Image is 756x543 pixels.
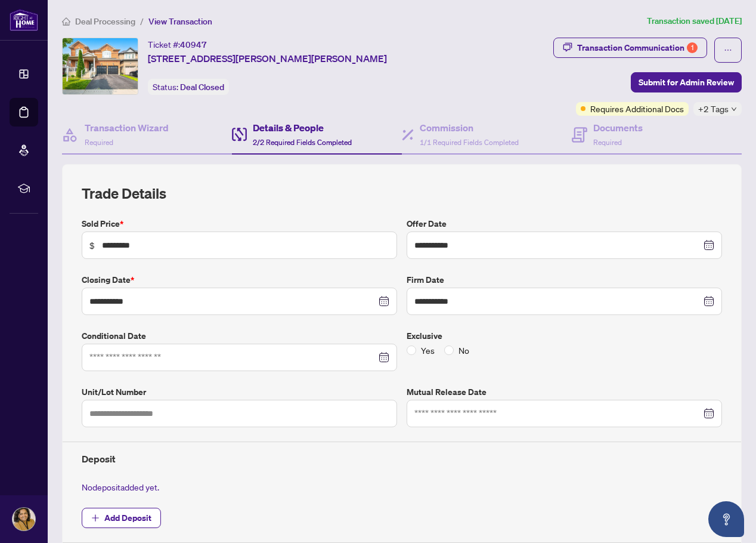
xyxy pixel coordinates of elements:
[647,14,742,28] article: Transaction saved [DATE]
[13,508,35,530] img: Profile Icon
[82,482,159,492] span: No deposit added yet.
[75,16,135,27] span: Deal Processing
[577,38,698,57] div: Transaction Communication
[82,273,397,286] label: Closing Date
[85,138,113,147] span: Required
[407,329,722,343] label: Exclusive
[82,184,722,203] h2: Trade Details
[724,46,732,54] span: ellipsis
[407,273,722,286] label: Firm Date
[631,72,742,92] button: Submit for Admin Review
[148,51,387,66] span: [STREET_ADDRESS][PERSON_NAME][PERSON_NAME]
[91,514,100,522] span: plus
[687,42,698,53] div: 1
[148,38,207,51] div: Ticket #:
[420,138,519,147] span: 1/1 Required Fields Completed
[180,39,207,50] span: 40947
[731,106,737,112] span: down
[698,102,729,116] span: +2 Tags
[82,385,397,399] label: Unit/Lot Number
[454,344,474,357] span: No
[140,14,144,28] li: /
[82,217,397,230] label: Sold Price
[104,508,151,527] span: Add Deposit
[10,9,38,31] img: logo
[407,217,722,230] label: Offer Date
[553,38,707,58] button: Transaction Communication1
[148,79,229,95] div: Status:
[416,344,439,357] span: Yes
[420,121,519,135] h4: Commission
[639,73,734,92] span: Submit for Admin Review
[82,329,397,343] label: Conditional Date
[407,385,722,399] label: Mutual Release Date
[63,38,138,94] img: IMG-W12195020_1.jpg
[85,121,169,135] h4: Transaction Wizard
[590,102,684,115] span: Requires Additional Docs
[593,121,643,135] h4: Documents
[253,138,352,147] span: 2/2 Required Fields Completed
[148,16,212,27] span: View Transaction
[82,452,722,466] h4: Deposit
[89,239,95,252] span: $
[82,508,161,528] button: Add Deposit
[62,17,70,26] span: home
[180,82,224,92] span: Deal Closed
[708,501,744,537] button: Open asap
[253,121,352,135] h4: Details & People
[593,138,622,147] span: Required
